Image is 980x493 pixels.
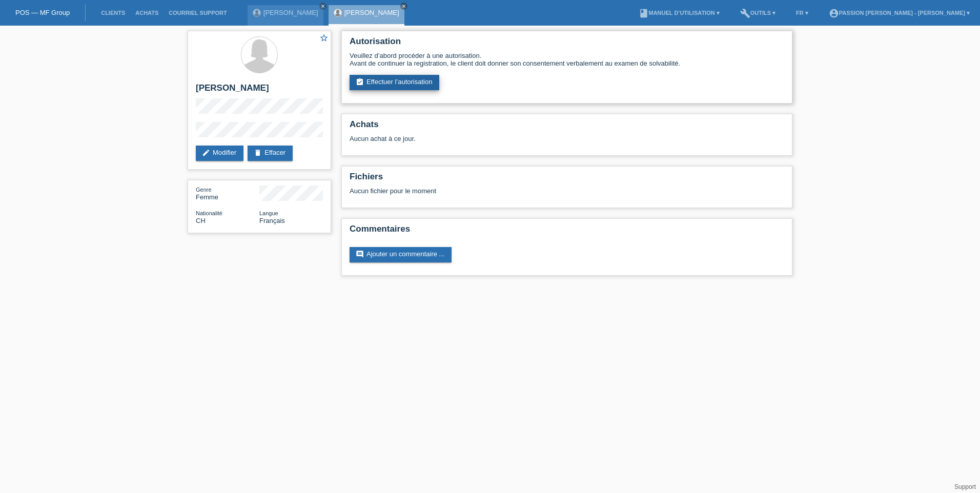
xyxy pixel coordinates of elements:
div: Femme [196,186,259,201]
div: Aucun achat à ce jour. [350,135,784,150]
i: build [740,8,750,18]
span: Français [259,217,285,224]
a: POS — MF Group [15,9,70,16]
i: star_border [319,33,329,43]
span: Nationalité [196,210,222,216]
i: close [320,4,325,9]
h2: Fichiers [350,172,784,187]
h2: Commentaires [350,224,784,239]
i: edit [202,149,210,157]
i: assignment_turned_in [356,78,364,86]
a: star_border [319,33,329,44]
a: buildOutils ▾ [735,10,781,16]
a: account_circlePassion [PERSON_NAME] - [PERSON_NAME] ▾ [824,10,975,16]
span: Suisse [196,217,206,224]
span: Genre [196,187,212,193]
i: close [401,4,406,9]
a: bookManuel d’utilisation ▾ [634,10,725,16]
a: Clients [96,10,130,16]
a: close [400,3,407,10]
a: editModifier [196,146,243,161]
span: Langue [259,210,278,216]
div: Veuillez d’abord procéder à une autorisation. Avant de continuer la registration, le client doit ... [350,52,784,67]
h2: [PERSON_NAME] [196,83,323,98]
a: commentAjouter un commentaire ... [350,247,452,262]
a: close [319,3,326,10]
a: assignment_turned_inEffectuer l’autorisation [350,75,439,90]
a: FR ▾ [791,10,813,16]
a: [PERSON_NAME] [263,9,318,16]
a: deleteEffacer [248,146,293,161]
div: Aucun fichier pour le moment [350,187,663,195]
a: Support [954,483,976,490]
a: Achats [130,10,164,16]
i: account_circle [829,8,839,18]
i: comment [356,250,364,258]
h2: Achats [350,119,784,135]
a: Courriel Support [164,10,232,16]
a: [PERSON_NAME] [344,9,399,16]
h2: Autorisation [350,36,784,52]
i: delete [254,149,262,157]
i: book [639,8,649,18]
